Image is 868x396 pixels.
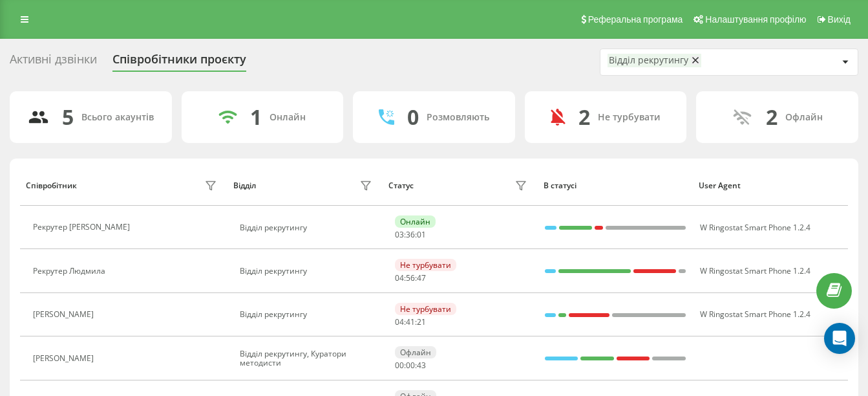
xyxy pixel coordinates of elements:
div: Онлайн [270,112,306,123]
div: 5 [62,105,74,129]
div: Open Intercom Messenger [824,323,855,354]
span: 47 [417,272,426,283]
div: [PERSON_NAME] [33,310,97,319]
span: 01 [417,229,426,240]
div: Співробітники проєкту [112,52,246,72]
span: 03 [395,229,404,240]
div: 1 [250,105,262,129]
div: [PERSON_NAME] [33,354,97,363]
div: 2 [578,105,590,129]
span: 21 [417,316,426,327]
div: Відділ рекрутингу, Куратори методисти [240,349,375,368]
div: Всього акаунтів [81,112,154,123]
div: : : [395,230,426,239]
div: Статус [388,181,414,190]
span: W Ringostat Smart Phone 1.2.4 [700,265,810,276]
span: 00 [395,360,404,371]
div: Відділ рекрутингу [240,223,375,232]
div: 0 [407,105,419,129]
div: 2 [766,105,778,129]
div: Не турбувати [598,112,661,123]
div: Офлайн [785,112,823,123]
span: 00 [406,360,415,371]
div: Відділ рекрутингу [609,55,688,66]
div: : : [395,318,426,327]
span: Реферальна програма [588,14,683,25]
div: Відділ [233,181,256,190]
div: Співробітник [26,181,77,190]
div: User Agent [699,181,842,190]
span: 41 [406,316,415,327]
span: 36 [406,229,415,240]
div: Не турбувати [395,259,456,271]
div: : : [395,274,426,283]
div: Активні дзвінки [10,52,97,72]
span: W Ringostat Smart Phone 1.2.4 [700,222,810,233]
div: В статусі [544,181,686,190]
div: Рекрутер [PERSON_NAME] [33,223,133,232]
div: Офлайн [395,346,436,358]
span: 43 [417,360,426,371]
div: Онлайн [395,215,436,228]
span: 04 [395,316,404,327]
span: 04 [395,272,404,283]
span: Налаштування профілю [705,14,806,25]
div: Розмовляють [427,112,489,123]
div: Не турбувати [395,303,456,315]
div: Відділ рекрутингу [240,267,375,276]
div: Рекрутер Людмила [33,267,109,276]
div: : : [395,361,426,370]
span: W Ringostat Smart Phone 1.2.4 [700,309,810,320]
div: Відділ рекрутингу [240,310,375,319]
span: Вихід [828,14,851,25]
span: 56 [406,272,415,283]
